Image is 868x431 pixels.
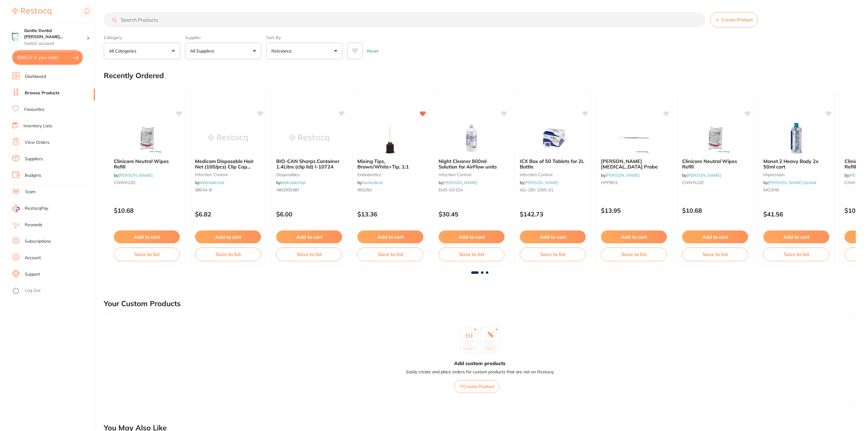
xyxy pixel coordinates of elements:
[281,180,305,185] a: Matrixdental
[452,123,491,154] img: Night Cleaner 800ml Solution for AirFlow units
[533,123,573,154] img: ICX Box of 50 Tablets for 2L Bottle
[520,172,586,177] small: infection control
[24,28,87,40] h4: Gentle Dental Hervey Bay
[114,207,180,214] p: $10.68
[195,158,261,170] b: Medicom Disposable Hair Net (100/pcs) Clip Cap BLUE
[114,158,180,170] b: Clinicare Neutral Wipes Refill
[114,248,180,261] button: Save to list
[463,384,494,389] span: Create Product
[520,158,586,170] b: ICX Box of 50 Tablets for 2L Bottle
[190,48,217,54] p: All Suppliers
[195,230,261,243] button: Add to cart
[439,248,505,261] button: Save to list
[763,211,829,218] p: $41.56
[195,248,261,261] button: Save to list
[722,17,753,22] span: Create Product
[524,180,559,185] a: [PERSON_NAME]
[601,230,667,243] button: Add to cart
[271,48,294,54] p: Relevance
[371,123,410,154] img: Mixing Tips, Brown/White+Tip, 1:1
[454,380,499,393] button: Create Product
[24,107,45,113] a: Favourites
[266,43,342,59] button: Relevance
[185,43,261,59] button: All Suppliers
[365,43,380,59] button: Reset
[682,230,748,243] button: Add to cart
[25,90,60,96] a: Browse Products
[601,158,667,170] b: Hanson Periodontal Probe
[12,205,48,212] a: RestocqPay
[9,31,21,42] img: Gentle Dental Hervey Bay
[357,187,423,192] small: 991091
[276,158,342,170] b: BIO-CAN Sharps Container 1.4Litre (clip lid) I-10724
[763,158,829,170] b: Monet 2 Heavy Body 2x 50ml cart
[195,172,261,177] small: infection control
[276,172,342,177] small: disposables
[763,172,829,177] small: impression
[357,248,423,261] button: Save to list
[25,222,42,228] a: Rewards
[439,211,505,218] p: $30.45
[25,205,48,212] span: RestocqPay
[25,74,46,80] a: Dashboard
[682,180,748,185] small: CNWR220
[266,35,342,40] label: Sort By
[520,211,586,218] p: $142.73
[357,211,423,218] p: $13.36
[768,180,816,185] a: [PERSON_NAME] Dental
[601,172,640,178] span: by
[114,230,180,243] button: Add to cart
[763,180,816,185] span: by
[208,123,248,154] img: Medicom Disposable Hair Net (100/pcs) Clip Cap BLUE
[357,180,382,185] span: by
[357,172,423,177] small: endodontics
[24,41,87,47] p: Switch account
[357,230,423,243] button: Add to cart
[682,207,748,214] p: $10.68
[520,187,586,192] small: AD-190-1065-01
[25,139,49,146] a: View Orders
[614,123,654,154] img: Hanson Periodontal Probe
[439,187,505,192] small: EMS-DV154
[601,207,667,214] p: $13.95
[357,158,423,170] b: Mixing Tips, Brown/White+Tip, 1:1
[25,156,43,162] a: Suppliers
[12,205,20,212] img: RestocqPay
[601,180,667,185] small: HPPB01
[763,187,829,192] small: MO2HB
[687,172,721,178] a: [PERSON_NAME]
[200,180,224,185] a: Matrixdental
[776,123,816,154] img: Monet 2 Heavy Body 2x 50ml cart
[195,180,224,185] span: by
[454,360,505,367] h3: Add custom products
[118,172,153,178] a: [PERSON_NAME]
[25,271,40,277] a: Support
[195,187,261,192] small: 98044-B
[24,123,52,129] a: Inventory Lists
[439,180,477,185] span: by
[114,172,153,178] span: by
[25,288,41,294] a: Log Out
[763,230,829,243] button: Add to cart
[443,180,477,185] a: [PERSON_NAME]
[104,71,164,80] h2: Recently Ordered
[480,326,501,354] img: custom_product_2
[12,286,93,296] button: Log Out
[520,180,559,185] span: by
[276,230,342,243] button: Add to cart
[276,248,342,261] button: Save to list
[185,35,261,40] label: Supplier
[763,248,829,261] button: Save to list
[606,172,640,178] a: [PERSON_NAME]
[25,238,51,244] a: Subscriptions
[276,180,305,185] span: by
[682,172,721,178] span: by
[695,123,735,154] img: Clinicare Neutral Wipes Refill
[109,48,139,54] p: All Categories
[682,158,748,170] b: Clinicare Neutral Wipes Refill
[25,255,41,261] a: Account
[25,189,35,195] a: Team
[601,248,667,261] button: Save to list
[520,230,586,243] button: Add to cart
[520,248,586,261] button: Save to list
